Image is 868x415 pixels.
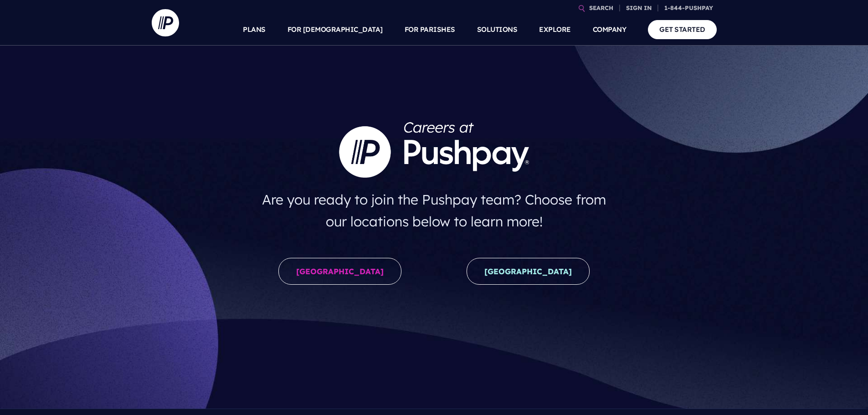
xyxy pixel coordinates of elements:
[539,14,571,46] a: EXPLORE
[648,20,717,39] a: GET STARTED
[405,14,455,46] a: FOR PARISHES
[593,14,627,46] a: COMPANY
[278,258,401,285] a: [GEOGRAPHIC_DATA]
[253,185,615,236] h4: Are you ready to join the Pushpay team? Choose from our locations below to learn more!
[477,14,518,46] a: SOLUTIONS
[288,14,383,46] a: FOR [DEMOGRAPHIC_DATA]
[467,258,590,285] a: [GEOGRAPHIC_DATA]
[243,14,266,46] a: PLANS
